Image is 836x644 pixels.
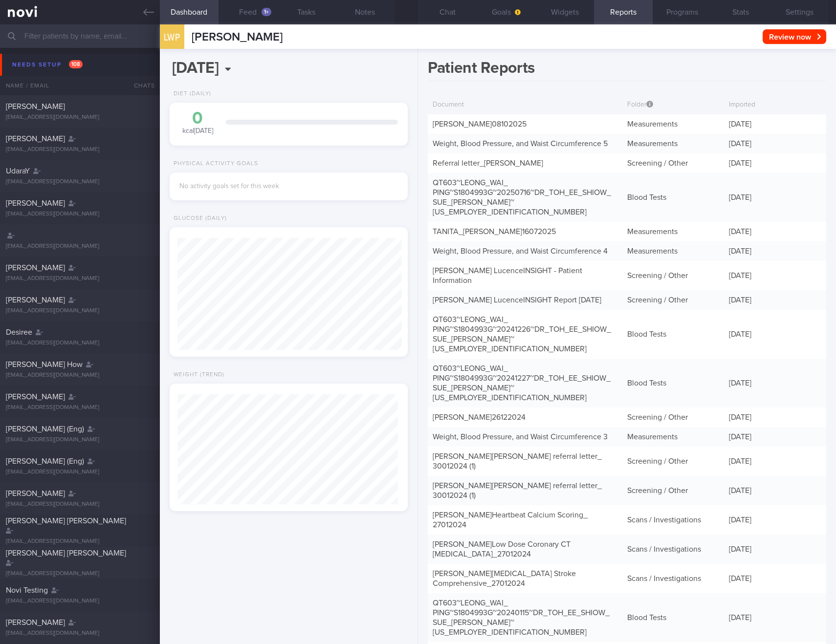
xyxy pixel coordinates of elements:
div: [EMAIL_ADDRESS][DOMAIN_NAME] [6,114,154,121]
a: [PERSON_NAME][MEDICAL_DATA] Stroke Comprehensive_27012024 [433,570,576,587]
div: [DATE] [724,188,826,207]
div: Measurements [622,114,725,134]
div: [EMAIL_ADDRESS][DOMAIN_NAME] [6,243,154,250]
div: [EMAIL_ADDRESS][DOMAIN_NAME] [6,630,154,637]
div: [EMAIL_ADDRESS][DOMAIN_NAME] [6,469,154,476]
div: Diet (Daily) [170,90,211,98]
div: Document [428,96,622,114]
div: [EMAIL_ADDRESS][DOMAIN_NAME] [6,538,154,545]
span: [PERSON_NAME] [6,490,65,497]
span: Novi Testing [6,586,48,594]
div: [EMAIL_ADDRESS][DOMAIN_NAME] [6,146,154,153]
div: kcal [DATE] [179,110,216,136]
div: [DATE] [724,481,826,500]
div: Folder [622,96,725,114]
div: [EMAIL_ADDRESS][DOMAIN_NAME] [6,404,154,411]
span: [PERSON_NAME] [PERSON_NAME] [6,517,126,525]
div: [EMAIL_ADDRESS][DOMAIN_NAME] [6,178,154,186]
div: Scans / Investigations [622,539,725,559]
span: [PERSON_NAME] [6,199,65,207]
span: [PERSON_NAME] [6,619,65,626]
span: [PERSON_NAME] [6,103,65,110]
span: 108 [69,60,83,68]
div: Imported [724,96,826,114]
div: Blood Tests [622,188,725,207]
div: Measurements [622,134,725,153]
span: [PERSON_NAME] [6,264,65,272]
div: Needs setup [10,58,85,71]
a: QT603~LEONG_WAI_PING~S1804993G~20240115~DR_TOH_EE_SHIOW_SUE_[PERSON_NAME]~[US_EMPLOYER_IDENTIFICA... [433,599,610,636]
div: [EMAIL_ADDRESS][DOMAIN_NAME] [6,436,154,444]
div: Measurements [622,222,725,241]
div: Scans / Investigations [622,510,725,530]
a: [PERSON_NAME][PERSON_NAME] referral letter_30012024 (1) [433,452,602,470]
div: [DATE] [724,451,826,471]
a: [PERSON_NAME][PERSON_NAME] referral letter_30012024 (1) [433,482,602,499]
a: [PERSON_NAME]08102025 [433,120,527,128]
span: UdaraY [6,167,30,175]
div: [DATE] [724,510,826,530]
div: [DATE] [724,114,826,134]
div: Chats [121,76,160,95]
a: [PERSON_NAME]26122024 [433,413,526,421]
div: [DATE] [724,134,826,153]
h1: Patient Reports [428,59,826,81]
div: Scans / Investigations [622,569,725,588]
span: [PERSON_NAME] (Eng) [6,425,84,433]
a: Weight, Blood Pressure, and Waist Circumference 4 [433,247,608,255]
div: Physical Activity Goals [170,160,258,168]
div: Measurements [622,427,725,447]
div: Screening / Other [622,451,725,471]
div: [EMAIL_ADDRESS][DOMAIN_NAME] [6,570,154,578]
div: [DATE] [724,290,826,310]
div: Weight (Trend) [170,371,224,379]
a: QT603~LEONG_WAI_PING~S1804993G~20241227~DR_TOH_EE_SHIOW_SUE_[PERSON_NAME]~[US_EMPLOYER_IDENTIFICA... [433,365,611,402]
div: 1+ [262,8,271,16]
div: [DATE] [724,373,826,393]
div: [EMAIL_ADDRESS][DOMAIN_NAME] [6,501,154,508]
div: Screening / Other [622,153,725,173]
a: Referral letter_[PERSON_NAME] [433,159,543,167]
a: [PERSON_NAME] LucenceINSIGHT - Patient Information [433,267,582,284]
div: [DATE] [724,324,826,344]
div: Screening / Other [622,481,725,500]
div: [EMAIL_ADDRESS][DOMAIN_NAME] [6,372,154,379]
div: [DATE] [724,153,826,173]
div: [EMAIL_ADDRESS][DOMAIN_NAME] [6,598,154,605]
span: Desiree [6,328,32,336]
div: Screening / Other [622,266,725,285]
a: QT603~LEONG_WAI_PING~S1804993G~20241226~DR_TOH_EE_SHIOW_SUE_[PERSON_NAME]~[US_EMPLOYER_IDENTIFICA... [433,316,611,353]
div: [EMAIL_ADDRESS][DOMAIN_NAME] [6,340,154,347]
div: Blood Tests [622,324,725,344]
span: [PERSON_NAME] (Eng) [6,457,84,465]
span: [PERSON_NAME] [192,31,283,43]
div: Blood Tests [622,608,725,627]
button: Review now [763,29,826,44]
div: [EMAIL_ADDRESS][DOMAIN_NAME] [6,211,154,218]
div: No activity goals set for this week [179,182,398,191]
a: [PERSON_NAME] LucenceINSIGHT Report [DATE] [433,296,601,304]
div: [DATE] [724,408,826,427]
div: [DATE] [724,222,826,241]
div: Blood Tests [622,373,725,393]
span: [PERSON_NAME] How [6,361,83,368]
div: [DATE] [724,608,826,627]
div: [EMAIL_ADDRESS][DOMAIN_NAME] [6,307,154,315]
div: [DATE] [724,569,826,588]
span: [PERSON_NAME] [6,296,65,304]
span: [PERSON_NAME] [6,393,65,401]
div: [DATE] [724,427,826,447]
div: Screening / Other [622,408,725,427]
a: [PERSON_NAME]Heartbeat Calcium Scoring_27012024 [433,511,588,529]
div: [DATE] [724,539,826,559]
div: Screening / Other [622,290,725,310]
div: Measurements [622,241,725,261]
div: [DATE] [724,266,826,285]
a: [PERSON_NAME]Low Dose Coronary CT [MEDICAL_DATA]_27012024 [433,540,571,558]
div: [EMAIL_ADDRESS][DOMAIN_NAME] [6,275,154,282]
div: LWP [157,19,187,56]
span: [PERSON_NAME] [6,135,65,143]
a: QT603~LEONG_WAI_PING~S1804993G~20250716~DR_TOH_EE_SHIOW_SUE_[PERSON_NAME]~[US_EMPLOYER_IDENTIFICA... [433,179,611,216]
div: 0 [179,110,216,127]
a: Weight, Blood Pressure, and Waist Circumference 5 [433,140,608,148]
